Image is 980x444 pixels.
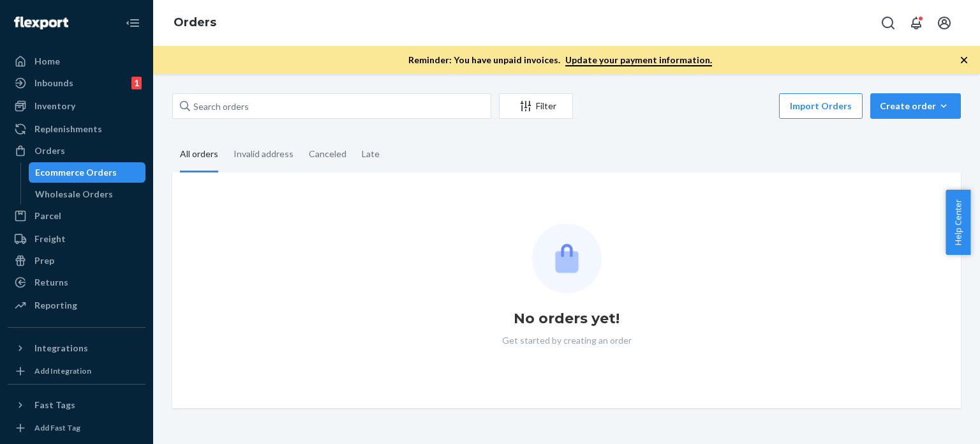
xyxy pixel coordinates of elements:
[532,224,602,293] img: Empty list
[34,210,61,222] div: Parcel
[362,137,380,171] div: Late
[875,10,901,36] button: Open Search Box
[514,309,620,329] h1: No orders yet!
[8,51,145,72] a: Home
[29,162,146,183] a: Ecommerce Orders
[8,272,145,293] a: Returns
[35,166,117,179] div: Ecommerce Orders
[8,338,145,358] button: Integrations
[8,96,145,116] a: Inventory
[8,73,145,93] a: Inbounds1
[34,342,88,355] div: Integrations
[8,229,145,249] a: Freight
[34,299,77,312] div: Reporting
[8,364,145,379] a: Add Integration
[120,10,145,36] button: Close Navigation
[174,15,216,29] a: Orders
[34,365,91,376] div: Add Integration
[35,188,113,201] div: Wholesale Orders
[565,54,712,66] a: Update your payment information.
[34,55,60,68] div: Home
[34,123,102,135] div: Replenishments
[29,184,146,204] a: Wholesale Orders
[34,144,65,157] div: Orders
[309,137,346,171] div: Canceled
[34,422,80,433] div: Add Fast Tag
[8,206,145,226] a: Parcel
[8,119,145,139] a: Replenishments
[234,137,293,171] div: Invalid address
[502,334,632,347] p: Get started by creating an order
[14,17,68,29] img: Flexport logo
[34,233,66,245] div: Freight
[500,100,572,112] div: Filter
[34,100,75,112] div: Inventory
[932,10,957,36] button: Open account menu
[903,10,929,36] button: Open notifications
[880,100,951,112] div: Create order
[131,77,142,89] div: 1
[8,395,145,415] button: Fast Tags
[870,93,961,119] button: Create order
[172,93,491,119] input: Search orders
[34,77,73,89] div: Inbounds
[8,420,145,436] a: Add Fast Tag
[34,254,54,267] div: Prep
[408,54,712,66] p: Reminder: You have unpaid invoices.
[499,93,573,119] button: Filter
[8,295,145,316] a: Reporting
[8,250,145,271] a: Prep
[180,137,218,172] div: All orders
[946,190,970,255] button: Help Center
[8,141,145,161] a: Orders
[34,399,75,411] div: Fast Tags
[163,4,226,42] ol: breadcrumbs
[779,93,863,119] button: Import Orders
[34,276,68,289] div: Returns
